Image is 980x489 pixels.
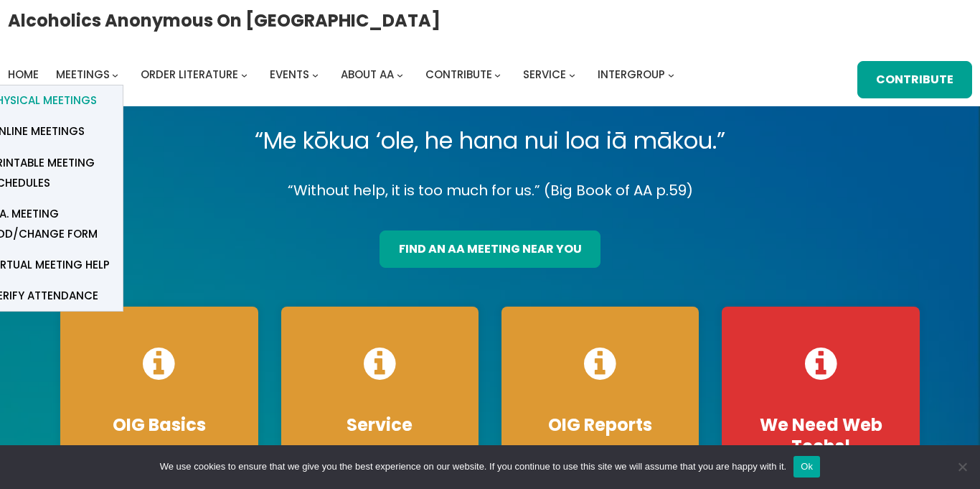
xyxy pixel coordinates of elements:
span: We use cookies to ensure that we give you the best experience on our website. If you continue to ... [160,460,786,474]
button: Contribute submenu [494,71,501,78]
h4: OIG Reports [516,414,684,436]
button: Meetings submenu [112,71,118,78]
a: Contribute [857,61,973,98]
button: Ok [793,456,820,478]
p: “Without help, it is too much for us.” (Big Book of AA p.59) [49,178,930,203]
a: About AA [341,65,394,85]
button: About AA submenu [397,71,403,78]
h4: Service [296,414,464,436]
a: Alcoholics Anonymous on [GEOGRAPHIC_DATA] [8,5,440,36]
button: Intergroup submenu [668,71,674,78]
span: Service [523,67,566,82]
span: Order Literature [141,67,238,82]
button: Events submenu [312,71,319,78]
p: “Me kōkua ‘ole, he hana nui loa iā mākou.” [49,121,930,161]
button: Service submenu [569,71,575,78]
a: Service [523,65,566,85]
span: Contribute [425,67,492,82]
a: find an aa meeting near you [380,230,600,268]
a: Events [270,65,309,85]
a: Home [8,65,39,85]
h4: We Need Web Techs! [736,414,905,457]
span: Meetings [56,67,110,82]
a: Meetings [56,65,110,85]
span: Events [270,67,309,82]
a: Intergroup [598,65,665,85]
span: Intergroup [598,67,665,82]
a: Contribute [425,65,492,85]
button: Order Literature submenu [241,71,248,78]
nav: Intergroup [8,65,679,85]
span: About AA [341,67,394,82]
h4: OIG Basics [75,414,243,436]
span: Home [8,67,39,82]
span: No [955,460,969,474]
